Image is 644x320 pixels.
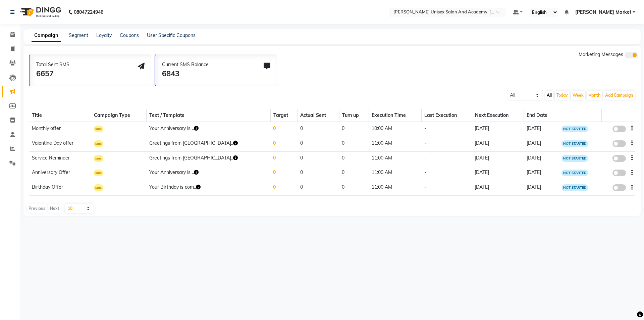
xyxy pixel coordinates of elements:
[369,181,422,196] td: 11:00 AM
[369,166,422,181] td: 11:00 AM
[587,91,602,100] button: Month
[339,137,369,151] td: 0
[32,30,61,42] a: Campaign
[147,109,271,122] th: Text / Template
[422,166,472,181] td: -
[603,91,635,100] button: Add Campaign
[91,109,146,122] th: Campaign Type
[579,51,623,57] span: Marketing Messages
[561,140,588,147] span: NOT STARTED
[612,155,626,162] label: false
[94,184,103,191] span: sms
[555,91,570,100] button: Today
[162,68,209,79] div: 6843
[422,151,472,166] td: -
[339,166,369,181] td: 0
[369,137,422,151] td: 11:00 AM
[69,32,88,38] a: Segment
[94,126,103,132] span: sms
[575,9,631,16] span: [PERSON_NAME] Market
[524,151,559,166] td: [DATE]
[270,181,298,196] td: 0
[36,61,69,68] div: Total Sent SMS
[29,137,91,151] td: Valentine Day offer
[472,151,524,166] td: [DATE]
[147,151,271,166] td: Greetings from [GEOGRAPHIC_DATA]..
[612,184,626,191] label: false
[270,151,298,166] td: 0
[29,151,91,166] td: Service Reminder
[422,137,472,151] td: -
[298,109,339,122] th: Actual Sent
[571,91,585,100] button: Week
[612,126,626,132] label: false
[270,166,298,181] td: 0
[298,181,339,196] td: 0
[270,109,298,122] th: Target
[162,61,209,68] div: Current SMS Balance
[339,109,369,122] th: Turn up
[29,166,91,181] td: Anniversary Offer
[472,137,524,151] td: [DATE]
[472,109,524,122] th: Next Execution
[270,137,298,151] td: 0
[524,122,559,137] td: [DATE]
[422,122,472,137] td: -
[147,122,271,137] td: Your Anniversary is ..
[29,122,91,137] td: Monthly offer
[147,181,271,196] td: Your Birthday is com..
[422,109,472,122] th: Last Execution
[524,166,559,181] td: [DATE]
[524,181,559,196] td: [DATE]
[94,170,103,176] span: sms
[36,68,69,79] div: 6657
[29,109,91,122] th: Title
[561,155,588,162] span: NOT STARTED
[524,109,559,122] th: End Date
[29,181,91,196] td: Birthday Offer
[561,184,588,191] span: NOT STARTED
[120,32,139,38] a: Coupons
[472,181,524,196] td: [DATE]
[298,166,339,181] td: 0
[147,166,271,181] td: Your Anniversary is ..
[369,122,422,137] td: 10:00 AM
[298,137,339,151] td: 0
[17,3,63,21] img: logo
[561,126,588,132] span: NOT STARTED
[612,170,626,176] label: false
[298,151,339,166] td: 0
[74,3,103,21] b: 08047224946
[561,170,588,176] span: NOT STARTED
[298,122,339,137] td: 0
[545,91,553,100] button: All
[339,151,369,166] td: 0
[339,181,369,196] td: 0
[369,151,422,166] td: 11:00 AM
[94,155,103,162] span: sms
[422,181,472,196] td: -
[147,137,271,151] td: Greetings from [GEOGRAPHIC_DATA]..
[94,140,103,147] span: sms
[369,109,422,122] th: Execution Time
[472,166,524,181] td: [DATE]
[96,32,112,38] a: Loyalty
[339,122,369,137] td: 0
[147,32,196,38] a: User Specific Coupons
[270,122,298,137] td: 0
[524,137,559,151] td: [DATE]
[472,122,524,137] td: [DATE]
[612,140,626,147] label: false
